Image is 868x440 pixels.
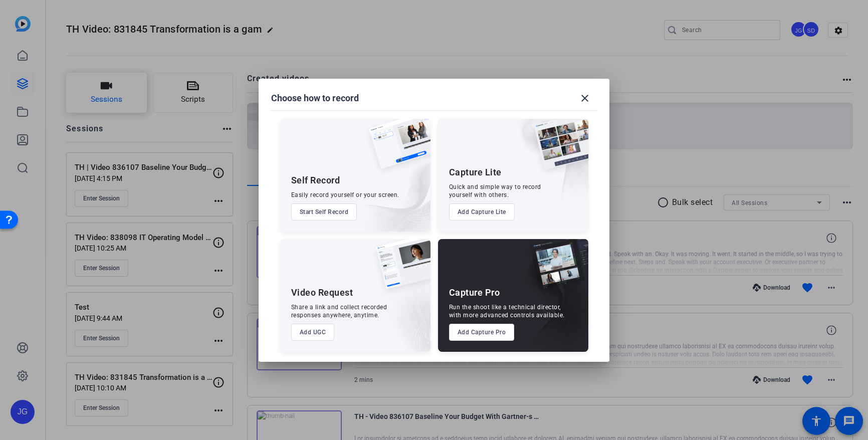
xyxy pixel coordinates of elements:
[449,166,502,178] div: Capture Lite
[343,140,430,232] img: embarkstudio-self-record.png
[449,303,565,319] div: Run the shoot like a technical director, with more advanced controls available.
[291,174,340,186] div: Self Record
[449,203,515,221] button: Add Capture Lite
[291,303,387,319] div: Share a link and collect recorded responses anywhere, anytime.
[291,203,357,221] button: Start Self Record
[522,239,588,300] img: capture-pro.png
[291,287,353,299] div: Video Request
[291,191,399,199] div: Easily record yourself or your screen.
[449,287,500,299] div: Capture Pro
[368,239,430,300] img: ugc-content.png
[291,324,335,341] button: Add UGC
[449,324,515,341] button: Add Capture Pro
[514,252,588,352] img: embarkstudio-capture-pro.png
[372,270,430,352] img: embarkstudio-ugc-content.png
[449,183,541,199] div: Quick and simple way to record yourself with others.
[271,92,359,104] h1: Choose how to record
[499,119,588,219] img: embarkstudio-capture-lite.png
[579,92,591,104] mat-icon: close
[526,119,588,180] img: capture-lite.png
[361,119,430,179] img: self-record.png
